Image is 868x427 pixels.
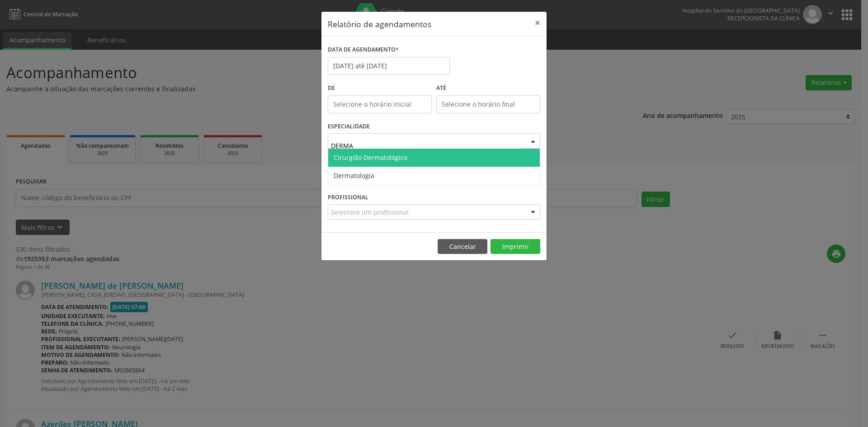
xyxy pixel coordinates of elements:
label: De [328,81,432,95]
button: Close [528,12,547,34]
input: Seleciona uma especialidade [331,136,522,155]
input: Selecione o horário final [436,95,540,113]
span: Cirurgião Dermatológico [334,153,407,162]
input: Selecione o horário inicial [328,95,432,113]
button: Cancelar [438,239,487,254]
label: ATÉ [436,81,540,95]
input: Selecione uma data ou intervalo [328,57,450,75]
span: Selecione um profissional [331,207,409,217]
label: ESPECIALIDADE [328,120,370,134]
button: Imprimir [491,239,540,254]
label: PROFISSIONAL [328,190,368,204]
label: DATA DE AGENDAMENTO [328,43,399,57]
h5: Relatório de agendamentos [328,18,431,30]
span: Dermatologia [334,171,374,180]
